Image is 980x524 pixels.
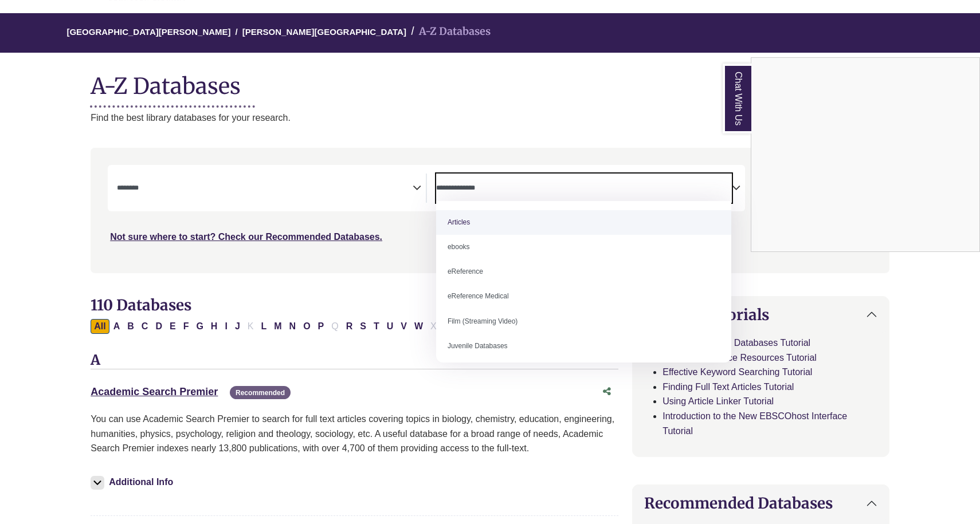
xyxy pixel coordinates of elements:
li: eReference [436,259,731,284]
li: Film (Streaming Video) [436,309,731,334]
li: Juvenile Databases [436,334,731,358]
li: eReference Medical [436,284,731,309]
li: ebooks [436,235,731,259]
iframe: Chat Widget [751,58,979,251]
a: Chat With Us [723,64,751,133]
div: Chat With Us [751,57,980,252]
li: Articles [436,210,731,235]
